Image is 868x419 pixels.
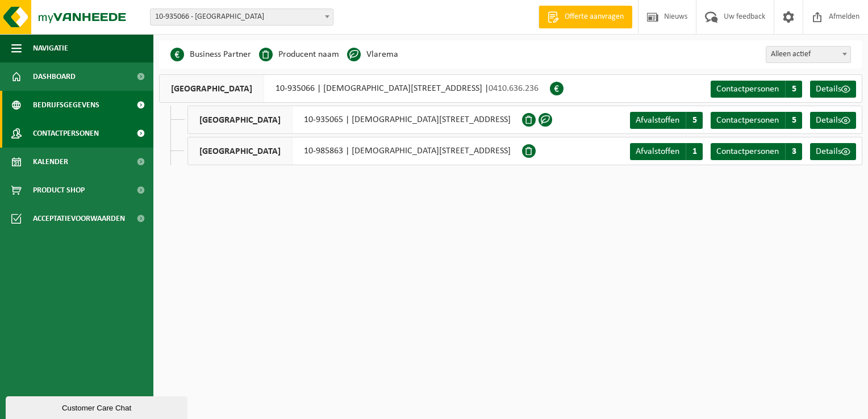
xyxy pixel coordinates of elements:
li: Producent naam [259,46,339,63]
span: 5 [785,81,802,98]
span: Details [816,116,841,125]
a: Contactpersonen 5 [711,81,802,98]
a: Afvalstoffen 1 [630,143,703,160]
div: 10-985863 | [DEMOGRAPHIC_DATA][STREET_ADDRESS] [187,137,522,165]
span: Details [816,85,841,94]
span: Alleen actief [766,46,851,63]
li: Vlarema [347,46,398,63]
span: Details [816,147,841,156]
a: Contactpersonen 5 [711,112,802,129]
span: Afvalstoffen [636,116,679,125]
span: Navigatie [33,34,68,62]
span: Product Shop [33,176,85,204]
span: 5 [785,112,802,129]
span: Contactpersonen [33,119,99,148]
a: Afvalstoffen 5 [630,112,703,129]
span: Bedrijfsgegevens [33,91,99,119]
iframe: chat widget [6,394,190,419]
li: Business Partner [170,46,251,63]
div: 10-935066 | [DEMOGRAPHIC_DATA][STREET_ADDRESS] | [159,74,550,103]
span: Acceptatievoorwaarden [33,204,125,233]
a: Details [810,81,856,98]
span: Kalender [33,148,68,176]
a: Details [810,112,856,129]
a: Offerte aanvragen [539,6,632,28]
span: 10-935066 - SINT-BAVOBASISSCHOOL VZW - GENT [151,9,333,25]
span: 3 [785,143,802,160]
span: Contactpersonen [716,85,779,94]
span: 1 [686,143,703,160]
span: Dashboard [33,62,76,91]
span: Afvalstoffen [636,147,679,156]
a: Details [810,143,856,160]
span: 5 [686,112,703,129]
span: [GEOGRAPHIC_DATA] [188,137,293,165]
span: Contactpersonen [716,116,779,125]
span: [GEOGRAPHIC_DATA] [188,106,293,133]
span: [GEOGRAPHIC_DATA] [160,75,264,102]
span: 0410.636.236 [489,84,539,93]
span: Contactpersonen [716,147,779,156]
span: Offerte aanvragen [562,11,627,23]
div: 10-935065 | [DEMOGRAPHIC_DATA][STREET_ADDRESS] [187,106,522,134]
span: 10-935066 - SINT-BAVOBASISSCHOOL VZW - GENT [150,9,333,26]
span: Alleen actief [766,47,850,62]
a: Contactpersonen 3 [711,143,802,160]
